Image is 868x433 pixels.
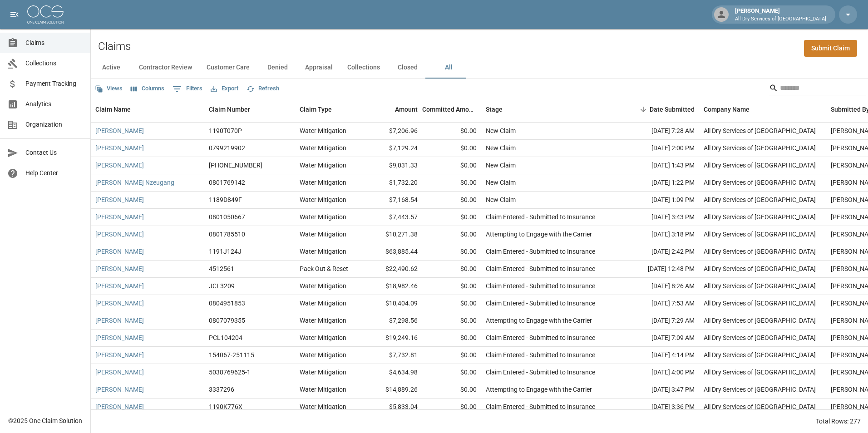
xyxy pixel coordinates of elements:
[204,97,295,122] div: Claim Number
[617,381,699,399] div: [DATE] 3:47 PM
[704,316,816,325] div: All Dry Services of Atlanta
[209,247,242,256] div: 1191J124J
[95,178,174,187] a: [PERSON_NAME] Nzeugang
[422,261,481,278] div: $0.00
[704,247,816,256] div: All Dry Services of Atlanta
[95,161,144,170] a: [PERSON_NAME]
[363,97,422,122] div: Amount
[422,174,481,192] div: $0.00
[91,57,132,79] button: Active
[363,278,422,295] div: $18,982.46
[27,5,64,24] img: ocs-logo-white-transparent.png
[209,195,242,204] div: 1189D849F
[816,417,861,426] div: Total Rows: 277
[731,6,830,23] div: [PERSON_NAME]
[209,402,242,411] div: 1190K776X
[209,281,235,290] div: JCL3209
[486,402,595,411] div: Claim Entered - Submitted to Insurance
[95,316,144,325] a: [PERSON_NAME]
[637,103,650,116] button: Sort
[209,385,234,394] div: 3337296
[486,299,595,308] div: Claim Entered - Submitted to Insurance
[209,368,251,377] div: 5038769625-1
[300,195,346,204] div: Water Mitigation
[300,368,346,377] div: Water Mitigation
[300,299,346,308] div: Water Mitigation
[704,264,816,273] div: All Dry Services of Atlanta
[209,143,245,153] div: 0799219902
[704,402,816,411] div: All Dry Services of Atlanta
[95,97,131,122] div: Claim Name
[363,192,422,209] div: $7,168.54
[699,97,826,122] div: Company Name
[363,243,422,261] div: $63,885.44
[422,312,481,330] div: $0.00
[422,295,481,312] div: $0.00
[300,212,346,221] div: Water Mitigation
[704,126,816,135] div: All Dry Services of Atlanta
[704,195,816,204] div: All Dry Services of Atlanta
[95,350,144,359] a: [PERSON_NAME]
[170,82,205,96] button: Show filters
[209,126,242,135] div: 1190T070P
[704,230,816,239] div: All Dry Services of Atlanta
[617,243,699,261] div: [DATE] 2:42 PM
[363,364,422,381] div: $4,634.98
[95,402,144,411] a: [PERSON_NAME]
[486,247,595,256] div: Claim Entered - Submitted to Insurance
[387,57,428,79] button: Closed
[422,209,481,226] div: $0.00
[617,347,699,364] div: [DATE] 4:14 PM
[25,99,83,109] span: Analytics
[300,161,346,170] div: Water Mitigation
[95,230,144,239] a: [PERSON_NAME]
[804,40,857,57] a: Submit Claim
[704,333,816,342] div: All Dry Services of Atlanta
[486,316,592,325] div: Attempting to Engage with the Carrier
[704,212,816,221] div: All Dry Services of Atlanta
[422,123,481,140] div: $0.00
[428,57,469,79] button: All
[5,5,24,24] button: open drawer
[363,330,422,347] div: $19,249.16
[91,57,868,79] div: dynamic tabs
[300,247,346,256] div: Water Mitigation
[617,399,699,416] div: [DATE] 3:36 PM
[486,230,592,239] div: Attempting to Engage with the Carrier
[93,82,125,96] button: Views
[95,385,144,394] a: [PERSON_NAME]
[422,347,481,364] div: $0.00
[95,126,144,135] a: [PERSON_NAME]
[422,140,481,157] div: $0.00
[8,416,82,425] div: © 2025 One Claim Solution
[422,192,481,209] div: $0.00
[363,140,422,157] div: $7,129.24
[209,97,250,122] div: Claim Number
[208,82,241,96] button: Export
[363,226,422,243] div: $10,271.38
[650,97,695,122] div: Date Submitted
[209,230,245,239] div: 0801785510
[25,79,83,89] span: Payment Tracking
[617,209,699,226] div: [DATE] 3:43 PM
[422,97,477,122] div: Committed Amount
[617,123,699,140] div: [DATE] 7:28 AM
[25,38,83,48] span: Claims
[340,57,387,79] button: Collections
[704,178,816,187] div: All Dry Services of Atlanta
[95,333,144,342] a: [PERSON_NAME]
[422,97,481,122] div: Committed Amount
[363,347,422,364] div: $7,732.81
[486,143,516,153] div: New Claim
[300,97,332,122] div: Claim Type
[300,316,346,325] div: Water Mitigation
[295,97,363,122] div: Claim Type
[25,168,83,178] span: Help Center
[486,126,516,135] div: New Claim
[422,243,481,261] div: $0.00
[25,148,83,157] span: Contact Us
[769,81,866,97] div: Search
[95,195,144,204] a: [PERSON_NAME]
[300,126,346,135] div: Water Mitigation
[486,97,503,122] div: Stage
